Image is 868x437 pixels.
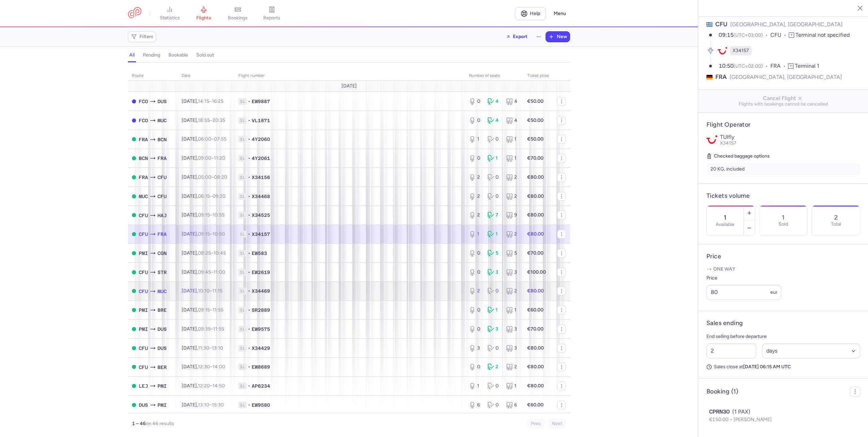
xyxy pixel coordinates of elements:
[506,307,519,313] div: 1
[157,306,167,314] span: BRE
[469,212,482,218] div: 2
[139,382,148,390] span: LEJ
[248,307,250,313] span: •
[789,32,794,38] span: T
[248,98,250,105] span: •
[706,152,860,160] h5: Checked baggage options
[341,83,357,89] span: [DATE]
[198,269,225,275] span: –
[198,212,210,218] time: 09:15
[527,345,544,351] strong: €80.00
[506,117,519,124] div: 4
[550,7,570,20] button: Menu
[139,363,148,371] span: CFU
[182,383,225,389] span: [DATE],
[706,163,860,175] li: 20 KG, included
[734,32,763,38] span: (UTC+03:00)
[527,136,544,142] strong: €50.00
[506,326,519,333] div: 3
[198,364,210,370] time: 12:30
[706,343,756,358] input: ##
[139,344,148,352] span: CFU
[469,231,482,238] div: 1
[182,402,224,408] span: [DATE],
[527,307,544,313] strong: €60.00
[248,212,250,218] span: •
[198,383,225,389] span: –
[238,402,247,408] span: 1L
[743,364,791,370] strong: [DATE] 06:15 AM UTC
[198,174,211,180] time: 05:00
[487,363,500,370] div: 2
[221,6,255,21] a: bookings
[704,95,863,101] span: Cancel Flight
[706,285,781,300] input: ---
[248,193,250,200] span: •
[182,364,225,370] span: [DATE],
[238,345,247,352] span: 1L
[709,417,734,422] span: €150.00
[248,363,250,370] span: •
[198,231,210,237] time: 09:15
[252,383,270,389] span: AP6234
[252,288,270,294] span: X34469
[198,288,222,294] span: –
[213,231,225,237] time: 10:50
[487,402,500,408] div: 0
[706,253,860,260] h4: Price
[214,269,225,275] time: 11:00
[770,62,788,70] span: FRA
[198,155,225,161] span: –
[469,383,482,389] div: 1
[214,155,225,161] time: 11:20
[779,222,788,227] p: Sold
[238,383,247,389] span: 1L
[506,363,519,370] div: 2
[157,325,167,333] span: DUS
[487,288,500,294] div: 0
[252,155,270,162] span: 4Y2061
[139,249,148,257] span: PMI
[527,419,545,429] button: Prev.
[706,388,738,395] h4: Booking (1)
[182,326,224,332] span: [DATE],
[196,52,214,58] h4: sold out
[706,319,743,327] h4: Sales ending
[506,383,519,389] div: 1
[527,117,544,123] strong: €50.00
[252,269,270,276] span: EW2619
[720,140,736,146] span: X34157
[527,174,544,180] strong: €80.00
[157,344,167,352] span: DUS
[157,288,167,295] span: MUC
[198,345,223,351] span: –
[252,326,270,333] span: EW9575
[506,288,519,294] div: 2
[139,401,148,409] span: DUS
[238,155,247,162] span: 1L
[831,222,841,227] p: Total
[128,32,156,42] button: Filters
[469,193,482,200] div: 2
[469,174,482,181] div: 2
[198,383,210,389] time: 12:20
[487,155,500,162] div: 1
[527,231,544,237] strong: €80.00
[469,288,482,294] div: 2
[139,325,148,333] span: PMI
[530,11,540,16] span: Help
[487,174,500,181] div: 0
[252,174,270,181] span: X34156
[252,363,270,370] span: EW8689
[198,98,223,104] span: –
[198,136,227,142] span: –
[252,345,270,352] span: X34429
[139,230,148,238] span: CFU
[157,382,167,390] span: PMI
[182,269,225,275] span: [DATE],
[139,117,148,124] span: FCO
[238,269,247,276] span: 1L
[506,98,519,105] div: 4
[469,250,482,257] div: 0
[487,269,500,276] div: 3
